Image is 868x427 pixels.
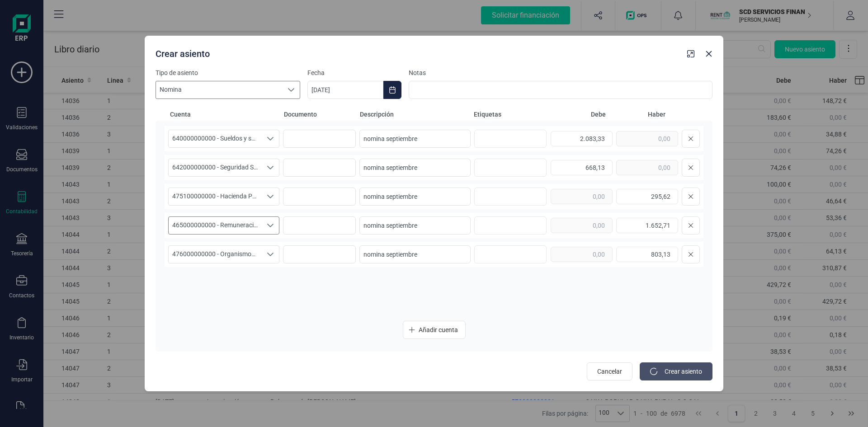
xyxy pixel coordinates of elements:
[403,321,466,339] button: Añadir cuenta
[551,189,613,204] input: 0,00
[551,160,613,175] input: 0,00
[616,247,678,262] input: 0,00
[551,218,613,233] input: 0,00
[169,159,262,176] span: 642000000000 - Seguridad Social a cargo de la empresa
[169,130,262,147] span: 640000000000 - Sueldos y salarios
[169,246,262,263] span: 476000000000 - Organismos de la Seguridad Social, acreedores
[702,47,716,61] button: Close
[551,247,613,262] input: 0,00
[169,217,262,234] span: 465000000000 - Remuneraciones pendientes de pago
[262,159,279,176] div: Seleccione una cuenta
[262,246,279,263] div: Seleccione una cuenta
[262,130,279,147] div: Seleccione una cuenta
[169,188,262,205] span: 475100000000 - Hacienda Pública, acreedora por retenciones practicadas
[419,325,458,334] span: Añadir cuenta
[609,110,665,119] span: Haber
[616,131,678,146] input: 0,00
[170,110,280,119] span: Cuenta
[409,68,712,77] label: Notas
[640,362,712,380] button: Crear asiento
[597,367,622,376] span: Cancelar
[262,188,279,205] div: Seleccione una cuenta
[262,217,279,234] div: Seleccione una cuenta
[550,110,606,119] span: Debe
[587,362,632,380] button: Cancelar
[284,110,356,119] span: Documento
[474,110,546,119] span: Etiquetas
[156,81,283,99] span: Nomina
[616,160,678,175] input: 0,00
[307,68,401,77] label: Fecha
[360,110,470,119] span: Descripción
[616,218,678,233] input: 0,00
[383,81,401,99] button: Choose Date
[551,131,613,146] input: 0,00
[152,44,684,60] div: Crear asiento
[616,189,678,204] input: 0,00
[156,68,300,77] label: Tipo de asiento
